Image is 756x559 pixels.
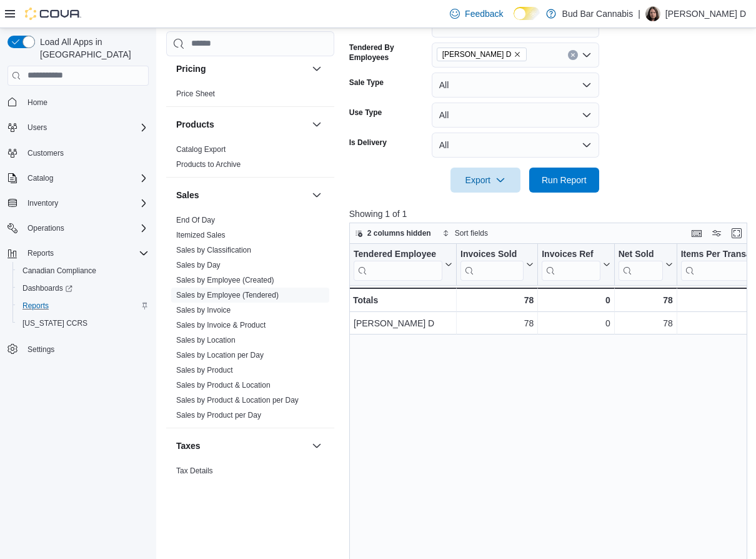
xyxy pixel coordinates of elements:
[176,381,271,390] a: Sales by Product & Location
[22,171,149,186] span: Catalog
[22,95,52,110] a: Home
[176,145,226,154] a: Catalog Export
[367,228,431,238] span: 2 columns hidden
[618,248,662,260] div: Net Sold
[709,226,724,241] button: Display options
[27,148,64,158] span: Customers
[27,198,58,208] span: Inventory
[17,316,149,331] span: Washington CCRS
[437,226,493,241] button: Sort fields
[432,103,599,128] button: All
[354,248,442,280] div: Tendered Employee
[176,305,231,315] span: Sales by Invoice
[22,146,69,161] a: Customers
[542,248,600,260] div: Invoices Ref
[176,63,206,75] h3: Pricing
[465,8,503,20] span: Feedback
[176,291,279,300] a: Sales by Employee (Tendered)
[176,160,241,169] a: Products to Archive
[27,223,64,233] span: Operations
[2,340,154,358] button: Settings
[176,366,233,375] a: Sales by Product
[22,283,72,293] span: Dashboards
[176,440,307,452] button: Taxes
[12,297,154,315] button: Reports
[542,248,610,280] button: Invoices Ref
[22,171,58,186] button: Catalog
[35,36,149,61] span: Load All Apps in [GEOGRAPHIC_DATA]
[2,219,154,237] button: Operations
[309,188,324,203] button: Sales
[22,246,149,261] span: Reports
[17,316,92,331] a: [US_STATE] CCRS
[354,316,452,331] div: [PERSON_NAME] D
[176,159,241,169] span: Products to Archive
[22,94,149,110] span: Home
[166,142,334,177] div: Products
[176,350,264,360] span: Sales by Location per Day
[309,61,324,76] button: Pricing
[12,279,154,297] a: Dashboards
[17,263,149,278] span: Canadian Compliance
[17,263,101,278] a: Canadian Compliance
[176,215,215,225] span: End Of Day
[514,51,521,58] button: Remove Wren D from selection in this group
[27,173,53,183] span: Catalog
[176,351,264,360] a: Sales by Location per Day
[176,466,213,476] span: Tax Details
[542,293,610,308] div: 0
[542,248,600,280] div: Invoices Ref
[12,262,154,279] button: Canadian Compliance
[562,6,634,21] p: Bud Bar Cannabis
[17,298,149,313] span: Reports
[176,365,233,375] span: Sales by Product
[437,48,527,61] span: Wren D
[22,145,149,161] span: Customers
[176,290,279,300] span: Sales by Employee (Tendered)
[22,221,149,236] span: Operations
[442,48,512,61] span: [PERSON_NAME] D
[514,7,540,20] input: Dark Mode
[22,341,149,356] span: Settings
[22,196,63,211] button: Inventory
[542,174,587,186] span: Run Report
[353,293,452,308] div: Totals
[618,248,662,280] div: Net Sold
[350,226,436,241] button: 2 columns hidden
[7,88,149,391] nav: Complex example
[176,118,214,131] h3: Products
[176,245,251,255] span: Sales by Classification
[176,261,221,269] a: Sales by Day
[166,463,334,498] div: Taxes
[176,440,201,452] h3: Taxes
[176,306,231,315] a: Sales by Invoice
[176,89,215,98] a: Price Sheet
[17,298,54,313] a: Reports
[176,189,199,201] h3: Sales
[2,169,154,187] button: Catalog
[645,6,660,21] div: Wren D
[176,411,261,420] a: Sales by Product per Day
[176,189,307,201] button: Sales
[176,63,307,75] button: Pricing
[176,144,226,154] span: Catalog Export
[22,120,149,135] span: Users
[458,168,513,193] span: Export
[2,119,154,136] button: Users
[460,248,524,280] div: Invoices Sold
[2,194,154,212] button: Inventory
[460,248,534,280] button: Invoices Sold
[17,281,77,296] a: Dashboards
[619,316,673,331] div: 78
[176,275,274,285] span: Sales by Employee (Created)
[176,260,221,270] span: Sales by Day
[455,228,488,238] span: Sort fields
[12,315,154,332] button: [US_STATE] CCRS
[176,231,226,239] a: Itemized Sales
[349,138,387,148] label: Is Delivery
[618,248,672,280] button: Net Sold
[22,318,87,328] span: [US_STATE] CCRS
[2,93,154,111] button: Home
[582,50,592,60] button: Open list of options
[349,108,382,118] label: Use Type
